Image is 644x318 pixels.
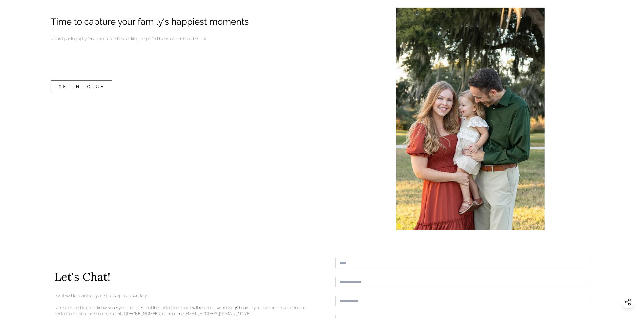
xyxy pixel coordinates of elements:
[622,296,634,308] button: Share this website
[396,8,545,230] img: Dad smiling at young daughter that the mom is holding
[51,80,112,93] a: GET IN TOUCH
[51,36,207,42] p: Natural photography for authentic families seeking the perfect blend of candid and portrait
[55,268,310,285] p: Let's Chat!
[55,293,310,299] p: I can’t wait to hear from you + help capture your story.
[55,305,310,317] p: I am so excited to get to know you + your family! Fill out the contact form and I will reach out ...
[51,15,249,29] h2: Time to capture your family's happiest moments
